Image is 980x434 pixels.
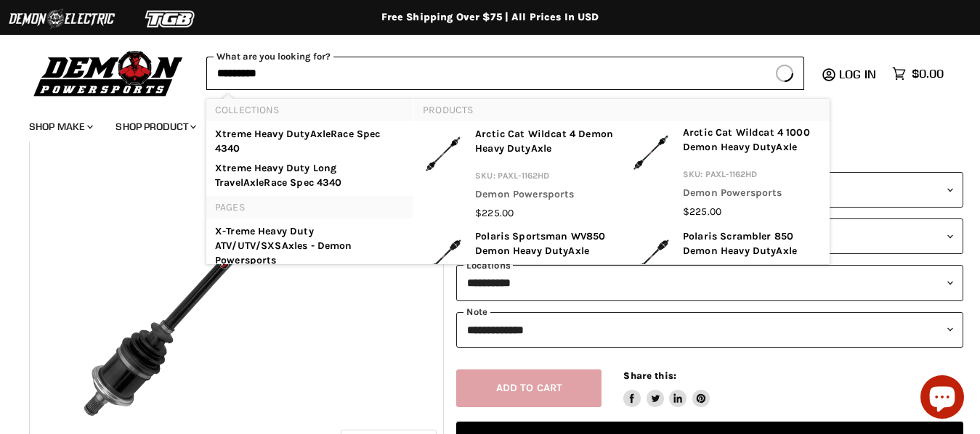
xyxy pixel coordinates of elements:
[623,370,676,381] span: Share this:
[631,126,671,179] img: Arctic Cat Wildcat 4 1000 Demon Heavy Duty <b>Axle</b>
[683,126,821,159] p: Arctic Cat Wildcat 4 1000 Demon Heavy Duty
[683,186,821,205] p: Demon Powersports
[206,99,413,121] li: Collections
[475,187,613,206] p: Demon Powersports
[414,99,830,121] li: Products
[568,245,589,257] b: Axle
[683,205,721,218] span: $225.00
[206,57,804,90] form: Product
[414,225,622,328] li: products: Polaris Sportsman WV850 Demon Heavy Duty <b>Axle</b>
[243,176,264,189] b: Axle
[683,229,821,263] p: Polaris Scrambler 850 Demon Heavy Duty
[215,127,404,156] a: Xtreme Heavy DutyAxleRace Spec 4340
[622,121,830,224] li: products: Arctic Cat Wildcat 4 1000 Demon Heavy Duty <b>Axle</b>
[423,127,463,181] img: Arctic Cat Wildcat 4 Demon Heavy Duty <b>Axle</b>
[475,168,613,187] p: SKU: PAXL-1162HD
[475,229,613,263] p: Polaris Sportsman WV850 Demon Heavy Duty
[833,67,885,81] a: Log in
[885,63,951,84] a: $0.00
[7,5,116,33] img: Demon Electric Logo 2
[683,167,821,186] p: SKU: PAXL-1162HD
[631,126,821,220] a: Arctic Cat Wildcat 4 1000 Demon Heavy Duty <b>Axle</b> Arctic Cat Wildcat 4 1000 Demon Heavy Duty...
[206,218,413,270] li: pages: X-Treme Heavy Duty ATV/UTV/SXS Axles - Demon Powersports
[839,67,876,81] span: Log in
[206,57,766,90] input: When autocomplete results are available use up and down arrows to review and enter to select
[215,161,404,190] a: Xtreme Heavy Duty Long TravelAxleRace Spec 4340
[206,196,413,356] div: Pages
[310,128,331,140] b: Axle
[475,207,514,219] span: $225.00
[631,229,671,283] img: Polaris Scrambler 850 Demon Heavy Duty <b>Axle</b>
[531,142,552,155] b: Axle
[29,47,188,99] img: Demon Powersports
[766,57,804,90] button: Search
[18,112,102,142] a: Shop Make
[776,141,797,153] b: Axle
[18,106,940,142] ul: Main menu
[475,127,613,160] p: Arctic Cat Wildcat 4 Demon Heavy Duty
[215,224,404,268] a: X-Treme Heavy Duty ATV/UTV/SXSAxles - Demon Powersports
[912,67,944,81] span: $0.00
[206,121,413,158] li: collections: Xtreme Heavy Duty Axle Race Spec 4340
[206,99,413,196] div: Collections
[916,375,968,422] inbox-online-store-chat: Shopify online store chat
[631,229,821,324] a: Polaris Scrambler 850 Demon Heavy Duty <b>Axle</b> Polaris Scrambler 850 Demon Heavy DutyAxle
[282,239,303,252] b: Axle
[423,127,613,221] a: Arctic Cat Wildcat 4 Demon Heavy Duty <b>Axle</b> Arctic Cat Wildcat 4 Demon Heavy DutyAxle SKU: ...
[116,5,225,33] img: TGB Logo 2
[623,369,710,408] aside: Share this:
[776,245,797,257] b: Axle
[622,225,830,328] li: products: Polaris Scrambler 850 Demon Heavy Duty <b>Axle</b>
[414,121,622,226] li: products: Arctic Cat Wildcat 4 Demon Heavy Duty <b>Axle</b>
[423,229,613,324] a: Polaris Sportsman WV850 Demon Heavy Duty <b>Axle</b> Polaris Sportsman WV850 Demon Heavy DutyAxle
[456,312,963,348] select: keys
[423,229,463,283] img: Polaris Sportsman WV850 Demon Heavy Duty <b>Axle</b>
[206,196,413,218] li: Pages
[456,265,963,300] select: keys
[105,112,205,142] a: Shop Product
[206,158,413,196] li: collections: Xtreme Heavy Duty Long Travel Axle Race Spec 4340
